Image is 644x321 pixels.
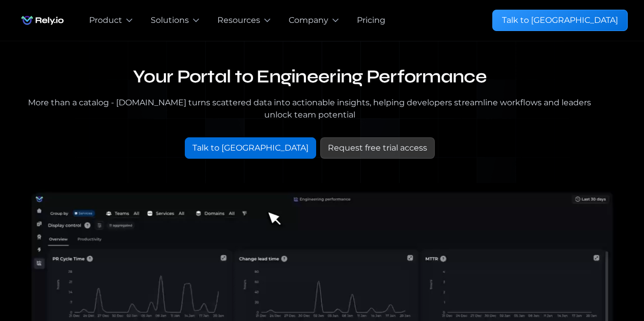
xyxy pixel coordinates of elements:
div: Product [89,14,122,26]
div: More than a catalog - [DOMAIN_NAME] turns scattered data into actionable insights, helping develo... [16,97,603,121]
img: Rely.io logo [16,10,69,31]
a: home [16,10,69,31]
div: Company [289,14,328,26]
a: Pricing [357,14,385,26]
a: Talk to [GEOGRAPHIC_DATA] [185,137,316,159]
div: Resources [217,14,260,26]
div: Request free trial access [328,142,427,154]
a: Request free trial access [320,137,435,159]
a: Talk to [GEOGRAPHIC_DATA] [492,10,628,31]
div: Solutions [151,14,189,26]
div: Talk to [GEOGRAPHIC_DATA] [192,142,309,154]
h1: Your Portal to Engineering Performance [16,66,603,89]
div: Talk to [GEOGRAPHIC_DATA] [502,14,618,26]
